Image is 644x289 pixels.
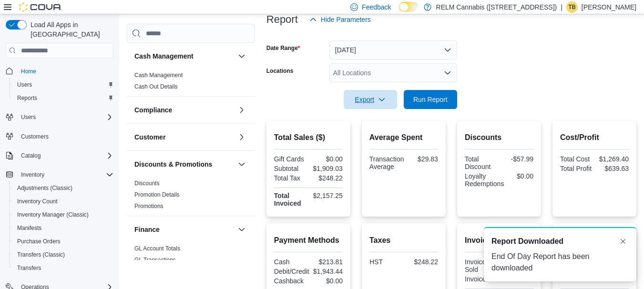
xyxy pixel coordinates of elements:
[266,14,298,25] h3: Report
[274,155,307,163] div: Gift Cards
[13,196,113,207] span: Inventory Count
[134,191,180,198] a: Promotion Details
[274,235,343,246] h2: Payment Methods
[17,238,61,245] span: Purchase Orders
[596,155,629,163] div: $1,269.40
[10,91,117,105] button: Reports
[134,202,164,210] span: Promotions
[617,236,629,247] button: Dismiss toast
[127,178,255,216] div: Discounts & Promotions
[306,10,375,29] button: Hide Parameters
[17,169,48,180] button: Inventory
[17,198,58,205] span: Inventory Count
[310,277,343,285] div: $0.00
[274,268,309,275] div: Debit/Credit
[465,132,533,143] h2: Discounts
[236,104,247,116] button: Compliance
[13,249,69,260] a: Transfers (Classic)
[369,235,438,246] h2: Taxes
[266,44,300,52] label: Date Range
[501,155,533,163] div: -$57.99
[134,159,234,169] button: Discounts & Promotions
[134,225,234,234] button: Finance
[2,149,117,162] button: Catalog
[399,2,419,12] input: Dark Mode
[13,92,113,104] span: Reports
[321,15,371,24] span: Hide Parameters
[266,67,294,75] label: Locations
[13,236,113,247] span: Purchase Orders
[274,192,301,207] strong: Total Invoiced
[274,132,343,143] h2: Total Sales ($)
[310,192,343,199] div: $2,157.25
[134,83,178,90] a: Cash Out Details
[134,256,176,264] span: GL Transactions
[17,264,41,272] span: Transfers
[17,150,44,161] button: Catalog
[236,224,247,235] button: Finance
[127,243,255,269] div: Finance
[134,191,180,199] span: Promotion Details
[13,196,61,207] a: Inventory Count
[13,262,45,274] a: Transfers
[10,235,117,248] button: Purchase Orders
[362,2,391,12] span: Feedback
[404,90,457,109] button: Run Report
[436,1,557,13] p: RELM Cannabis ([STREET_ADDRESS])
[13,222,45,234] a: Manifests
[310,155,343,163] div: $0.00
[406,258,438,266] div: $248.22
[17,224,41,232] span: Manifests
[2,110,117,124] button: Users
[17,66,40,77] a: Home
[560,155,593,163] div: Total Cost
[17,184,72,192] span: Adjustments (Classic)
[369,132,438,143] h2: Average Spent
[134,245,180,252] a: GL Account Totals
[134,51,194,61] h3: Cash Management
[465,155,497,170] div: Total Discount
[134,225,160,234] h3: Finance
[134,72,183,79] a: Cash Management
[13,79,113,90] span: Users
[349,90,391,109] span: Export
[582,1,636,13] p: [PERSON_NAME]
[134,203,164,209] a: Promotions
[27,20,113,39] span: Load All Apps in [GEOGRAPHIC_DATA]
[236,50,247,62] button: Cash Management
[21,152,41,159] span: Catalog
[17,150,113,161] span: Catalog
[134,132,165,142] h3: Customer
[560,132,629,143] h2: Cost/Profit
[13,262,113,274] span: Transfers
[19,2,62,12] img: Cova
[13,209,92,220] a: Inventory Manager (Classic)
[21,113,36,121] span: Users
[17,111,40,123] button: Users
[10,261,117,275] button: Transfers
[566,1,578,13] div: Tyler Beckett
[568,1,575,13] span: TB
[274,174,307,182] div: Total Tax
[274,258,307,266] div: Cash
[13,182,113,194] span: Adjustments (Classic)
[310,174,343,182] div: $248.22
[21,68,36,75] span: Home
[413,95,448,104] span: Run Report
[369,155,404,170] div: Transaction Average
[491,251,629,274] div: End Of Day Report has been downloaded
[561,1,562,13] p: |
[17,169,113,180] span: Inventory
[17,130,113,142] span: Customers
[10,248,117,261] button: Transfers (Classic)
[310,165,343,172] div: $1,909.03
[134,132,234,142] button: Customer
[134,105,234,115] button: Compliance
[310,258,343,266] div: $213.81
[17,65,113,77] span: Home
[134,71,183,79] span: Cash Management
[134,159,212,169] h3: Discounts & Promotions
[596,165,629,172] div: $639.63
[127,70,255,96] div: Cash Management
[17,131,52,142] a: Customers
